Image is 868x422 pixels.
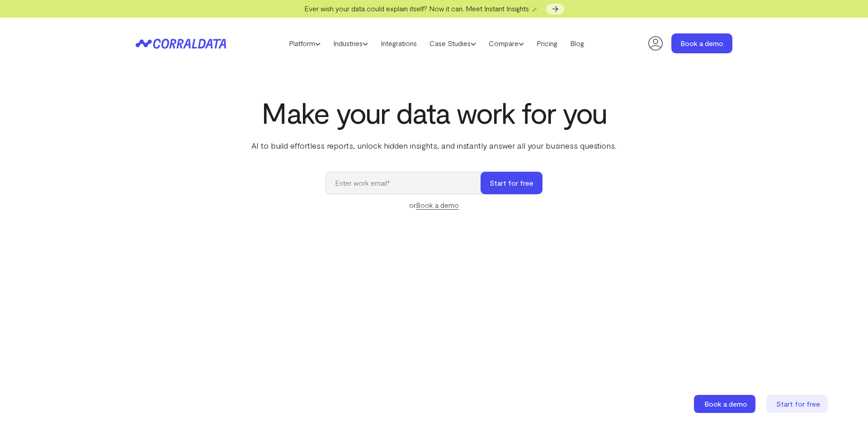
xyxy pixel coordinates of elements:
[374,37,423,50] a: Integrations
[327,37,374,50] a: Industries
[250,140,618,151] p: AI to build effortless reports, unlock hidden insights, and instantly answer all your business qu...
[766,395,830,413] a: Start for free
[423,37,482,50] a: Case Studies
[416,201,459,210] a: Book a demo
[283,37,327,50] a: Platform
[304,4,540,13] span: Ever wish your data could explain itself? Now it can. Meet Instant Insights 🪄
[325,172,490,194] input: Enter work email*
[704,399,747,408] span: Book a demo
[776,399,820,408] span: Start for free
[250,96,618,129] h1: Make your data work for you
[325,200,542,211] div: or
[481,172,542,194] button: Start for free
[564,37,590,50] a: Blog
[671,33,732,53] a: Book a demo
[530,37,564,50] a: Pricing
[482,37,530,50] a: Compare
[694,395,757,413] a: Book a demo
